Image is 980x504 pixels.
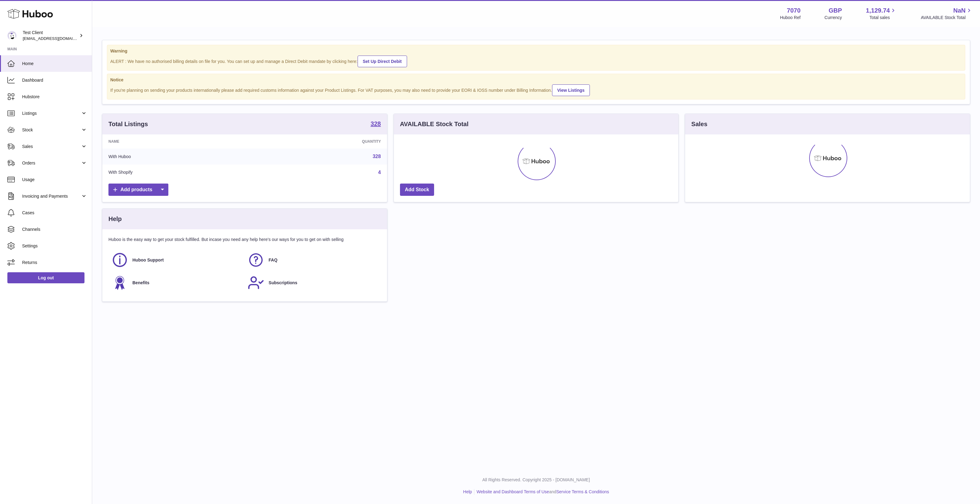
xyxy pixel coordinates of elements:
[373,154,381,159] a: 328
[953,6,966,15] span: NaN
[248,252,378,268] a: FAQ
[132,257,164,263] span: Huboo Support
[691,120,707,128] h3: Sales
[102,165,256,180] td: With Shopify
[112,274,241,291] a: Benefits
[370,121,381,128] a: 328
[269,257,277,263] span: FAQ
[110,77,962,83] strong: Notice
[97,477,975,483] p: All Rights Reserved. Copyright 2025 - [DOMAIN_NAME]
[22,177,87,183] span: Usage
[825,15,842,21] div: Currency
[7,31,17,40] img: internalAdmin-7070@internal.huboo.com
[358,56,407,67] a: Set Up Direct Debit
[400,120,468,128] h3: AVAILABLE Stock Total
[869,15,897,21] span: Total sales
[378,170,381,175] a: 4
[22,193,81,199] span: Invoicing and Payments
[256,134,387,149] th: Quantity
[22,243,87,249] span: Settings
[102,134,256,149] th: Name
[921,15,973,21] span: AVAILABLE Stock Total
[269,280,297,286] span: Subscriptions
[108,184,168,196] a: Add products
[829,6,842,15] strong: GBP
[476,489,549,494] a: Website and Dashboard Terms of Use
[22,61,87,67] span: Home
[7,272,84,283] a: Log out
[108,120,148,128] h3: Total Listings
[22,260,87,266] span: Returns
[22,127,81,133] span: Stock
[102,149,256,165] td: With Huboo
[921,6,973,21] a: NaN AVAILABLE Stock Total
[22,227,87,232] span: Channels
[787,6,801,15] strong: 7070
[474,489,609,495] li: and
[22,77,87,83] span: Dashboard
[22,110,81,116] span: Listings
[108,237,381,242] p: Huboo is the easy way to get your stock fulfilled. But incase you need any help here's our ways f...
[110,48,962,54] strong: Warning
[23,30,78,41] div: Test Client
[22,144,81,149] span: Sales
[552,84,590,96] a: View Listings
[248,274,378,291] a: Subscriptions
[780,15,801,21] div: Huboo Ref
[108,215,122,223] h3: Help
[23,36,90,41] span: [EMAIL_ADDRESS][DOMAIN_NAME]
[556,489,609,494] a: Service Terms & Conditions
[866,6,890,15] span: 1,129.74
[110,55,962,67] div: ALERT : We have no authorised billing details on file for you. You can set up and manage a Direct...
[112,252,241,268] a: Huboo Support
[400,184,434,196] a: Add Stock
[22,210,87,216] span: Cases
[463,489,472,494] a: Help
[22,94,87,100] span: Hubstore
[370,121,381,127] strong: 328
[132,280,149,286] span: Benefits
[110,83,962,96] div: If you're planning on sending your products internationally please add required customs informati...
[866,6,897,21] a: 1,129.74 Total sales
[22,160,81,166] span: Orders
